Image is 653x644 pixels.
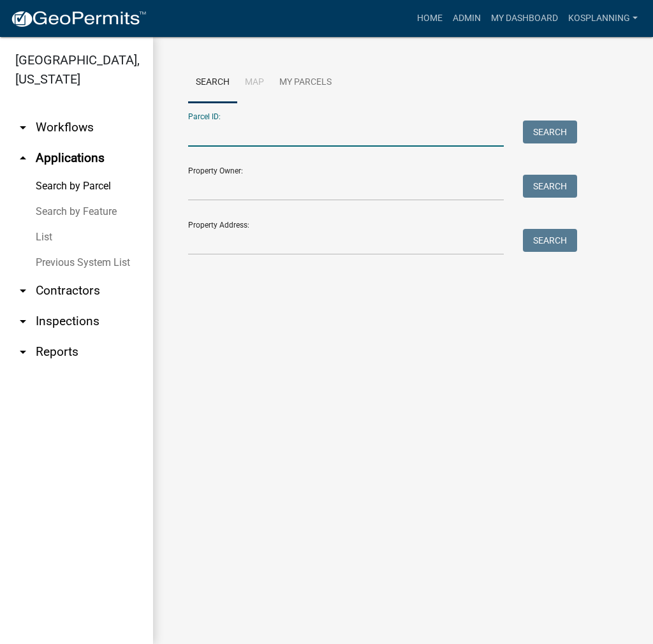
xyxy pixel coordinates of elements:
button: Search [523,229,577,252]
i: arrow_drop_down [15,283,31,298]
i: arrow_drop_down [15,120,31,135]
a: My Parcels [272,62,339,103]
button: Search [523,121,577,143]
button: Search [523,175,577,198]
i: arrow_drop_down [15,314,31,329]
a: kosplanning [563,6,643,31]
a: Admin [448,6,486,31]
i: arrow_drop_down [15,344,31,360]
i: arrow_drop_up [15,150,31,166]
a: Search [188,62,237,103]
a: My Dashboard [486,6,563,31]
a: Home [412,6,448,31]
